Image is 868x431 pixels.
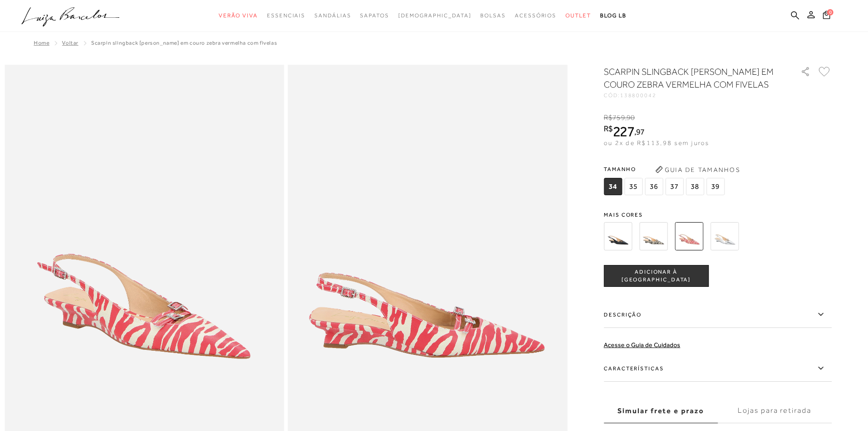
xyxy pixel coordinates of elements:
button: ADICIONAR À [GEOGRAPHIC_DATA] [604,265,709,287]
label: Lojas para retirada [718,399,832,423]
button: 0 [820,10,833,22]
a: noSubCategoriesText [398,7,472,24]
label: Descrição [604,301,832,328]
span: Acessórios [515,12,556,19]
span: Outlet [565,12,591,19]
span: 227 [613,123,634,140]
i: , [634,128,645,136]
span: 36 [645,178,663,195]
span: Essenciais [267,12,305,19]
i: R$ [604,125,613,133]
span: Verão Viva [219,12,258,19]
div: CÓD: [604,93,786,98]
span: 38 [686,178,704,195]
i: , [625,114,635,122]
span: 97 [636,127,645,136]
span: 90 [627,114,635,122]
a: noSubCategoriesText [314,7,351,24]
span: 37 [665,178,683,195]
img: SCARPIN SLINGBACK ANABELA EM COURO ZEBRA PRETO COM FIVELAS [639,222,668,250]
a: Home [34,40,49,46]
span: 34 [604,178,622,195]
a: noSubCategoriesText [565,7,591,24]
a: noSubCategoriesText [219,7,258,24]
span: SCARPIN SLINGBACK [PERSON_NAME] EM COURO ZEBRA VERMELHA COM FIVELAS [91,40,277,46]
span: ou 2x de R$113,98 sem juros [604,139,709,146]
img: SCARPIN SLINGBACK ANABELA EM COURO PRETO COM FIVELAS [604,222,632,250]
img: SCARPIN SLINGBACK ANABELA EM COURO ZEBRA VERMELHA COM FIVELAS [675,222,703,250]
a: Voltar [62,40,78,46]
span: 35 [624,178,642,195]
span: Tamanho [604,162,727,176]
label: Características [604,355,832,382]
span: Sandálias [314,12,351,19]
button: Guia de Tamanhos [652,162,743,177]
span: BLOG LB [600,12,627,19]
span: Mais cores [604,212,832,218]
img: SCARPIN SLINGBACK ANABELA EM METALIZADO PRATA COM FIVELAS [710,222,739,250]
span: ADICIONAR À [GEOGRAPHIC_DATA] [604,268,708,284]
a: noSubCategoriesText [515,7,556,24]
label: Simular frete e prazo [604,399,718,423]
span: [DEMOGRAPHIC_DATA] [398,12,472,19]
i: R$ [604,114,612,122]
span: Sapatos [360,12,389,19]
span: Bolsas [480,12,506,19]
span: 759 [612,114,625,122]
a: noSubCategoriesText [360,7,389,24]
a: BLOG LB [600,7,627,24]
a: noSubCategoriesText [267,7,305,24]
a: noSubCategoriesText [480,7,506,24]
span: 0 [827,9,833,16]
span: 138800042 [620,92,657,99]
span: 39 [706,178,724,195]
h1: SCARPIN SLINGBACK [PERSON_NAME] EM COURO ZEBRA VERMELHA COM FIVELAS [604,65,775,91]
a: Acesse o Guia de Cuidados [604,341,680,348]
